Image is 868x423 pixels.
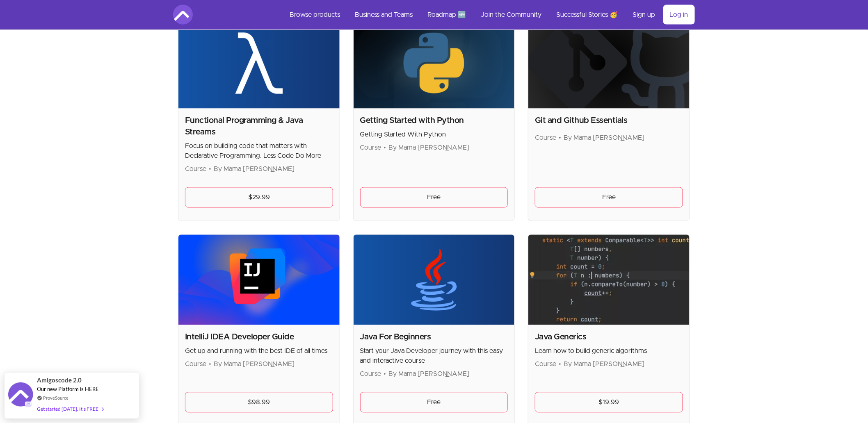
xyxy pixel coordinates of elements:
span: Amigoscode 2.0 [37,375,82,385]
span: By Mama [PERSON_NAME] [214,361,295,368]
a: Log in [663,5,695,25]
span: By Mama [PERSON_NAME] [564,361,644,368]
a: Browse products [283,5,347,25]
span: • [209,361,211,368]
span: • [559,361,561,368]
a: ProveSource [43,394,69,401]
h2: Functional Programming & Java Streams [185,115,333,138]
a: Sign up [626,5,662,25]
img: Amigoscode logo [173,5,193,25]
span: By Mama [PERSON_NAME] [564,135,644,141]
span: • [384,371,386,378]
span: Course [360,145,381,151]
span: Course [185,361,206,368]
a: Free [360,392,508,413]
a: Successful Stories 🥳 [550,5,624,25]
a: $29.99 [185,187,333,208]
span: • [209,166,211,173]
img: Product image for Java For Beginners [354,235,515,325]
a: Roadmap 🆕 [421,5,473,25]
img: Product image for Getting Started with Python [354,18,515,109]
p: Getting Started With Python [360,130,508,140]
a: $98.99 [185,392,333,413]
h2: Java Generics [535,332,683,343]
span: Course [360,371,381,378]
span: By Mama [PERSON_NAME] [214,166,295,173]
span: Course [185,166,206,173]
nav: Main [283,5,695,25]
img: Product image for Git and Github Essentials [528,18,690,109]
a: Business and Teams [348,5,419,25]
span: By Mama [PERSON_NAME] [389,371,470,378]
h2: Getting Started with Python [360,115,508,127]
span: Course [535,361,556,368]
a: Free [535,187,683,208]
img: provesource social proof notification image [8,382,33,409]
img: Product image for IntelliJ IDEA Developer Guide [178,235,340,325]
span: By Mama [PERSON_NAME] [389,145,470,151]
h2: Git and Github Essentials [535,115,683,127]
p: Get up and running with the best IDE of all times [185,346,333,356]
a: Join the Community [474,5,548,25]
p: Focus on building code that matters with Declarative Programming. Less Code Do More [185,141,333,161]
span: Our new Platform is HERE [37,386,99,392]
h2: Java For Beginners [360,332,508,343]
p: Learn how to build generic algorithms [535,346,683,356]
span: • [384,145,386,151]
p: Start your Java Developer journey with this easy and interactive course [360,346,508,366]
span: Course [535,135,556,141]
span: • [559,135,561,141]
h2: IntelliJ IDEA Developer Guide [185,332,333,343]
a: $19.99 [535,392,683,413]
a: Free [360,187,508,208]
img: Product image for Java Generics [528,235,690,325]
img: Product image for Functional Programming & Java Streams [178,18,340,109]
div: Get started [DATE]. It's FREE [37,404,103,414]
